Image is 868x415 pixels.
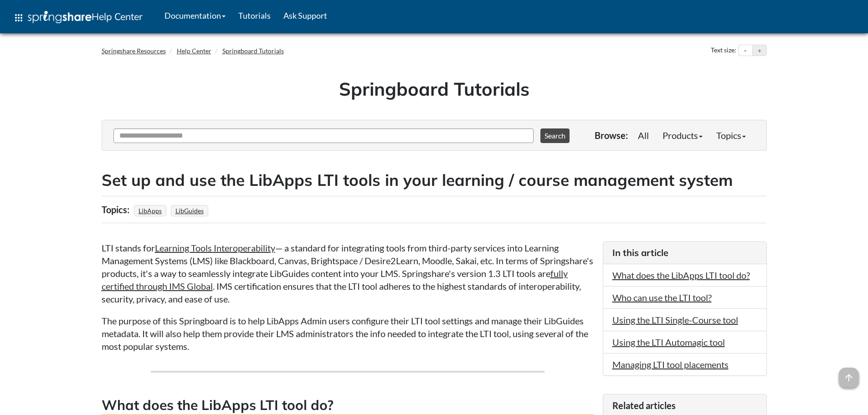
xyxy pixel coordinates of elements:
p: LTI stands for — a standard for integrating tools from third-party services into Learning Managem... [102,241,594,305]
a: Who can use the LTI tool? [612,292,712,303]
a: Documentation [158,4,232,27]
div: Text size: [709,45,738,56]
p: Browse: [595,129,628,142]
a: Ask Support [277,4,334,27]
h2: Set up and use the LibApps LTI tools in your learning / course management system [102,169,767,191]
img: Springshare [28,11,92,23]
h1: Springboard Tutorials [108,76,760,102]
a: Springboard Tutorials [222,47,284,55]
div: Topics: [102,201,132,218]
span: Related articles [612,400,676,411]
a: LibGuides [174,204,205,217]
a: fully certified through IMS Global [102,268,568,292]
a: arrow_upward [839,369,859,379]
a: Products [656,126,709,144]
span: apps [13,12,24,23]
button: Increase text size [753,45,766,56]
h3: In this article [612,246,757,259]
a: Springshare Resources [102,47,166,55]
a: Help Center [177,47,211,55]
span: Help Center [92,10,143,22]
a: Tutorials [232,4,277,27]
a: LibApps [137,204,163,217]
button: Search [540,128,570,143]
a: Using the LTI Single-Course tool [612,314,738,325]
a: All [631,126,656,144]
p: The purpose of this Springboard is to help LibApps Admin users configure their LTI tool settings ... [102,314,594,353]
a: What does the LibApps LTI tool do? [612,270,750,281]
a: Managing LTI tool placements [612,359,729,370]
a: Using the LTI Automagic tool [612,337,725,348]
a: Learning Tools Interoperability [155,242,275,253]
a: apps Help Center [7,4,149,31]
a: Topics [709,126,753,144]
span: arrow_upward [839,368,859,388]
button: Decrease text size [739,45,752,56]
